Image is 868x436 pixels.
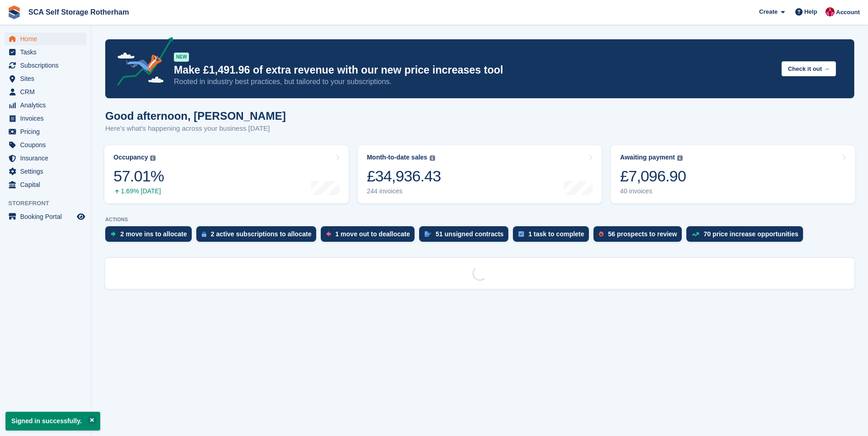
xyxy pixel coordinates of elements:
div: Awaiting payment [620,154,675,161]
div: Occupancy [113,154,148,161]
button: Check it out → [782,61,836,76]
div: Month-to-date sales [367,154,427,161]
span: Tasks [20,46,75,58]
div: £7,096.90 [620,167,686,186]
img: move_ins_to_allocate_icon-fdf77a2bb77ea45bf5b3d319d69a93e2d87916cf1d5bf7949dd705db3b84f3ca.svg [111,231,116,237]
a: menu [5,210,86,223]
img: move_outs_to_deallocate_icon-f764333ba52eb49d3ac5e1228854f67142a1ed5810a6f6cc68b1a99e826820c5.svg [326,231,331,237]
h1: Good afternoon, [PERSON_NAME] [105,110,286,122]
span: Booking Portal [20,210,75,223]
span: Sites [20,72,75,85]
a: menu [5,138,86,151]
img: icon-info-grey-7440780725fd019a000dd9b08b2336e03edf1995a4989e88bcd33f0948082b44.svg [677,155,683,161]
span: Insurance [20,152,75,165]
img: active_subscription_to_allocate_icon-d502201f5373d7db506a760aba3b589e785aa758c864c3986d89f69b8ff3... [202,231,206,237]
a: 1 task to complete [513,226,593,246]
p: Make £1,491.96 of extra revenue with our new price increases tool [174,64,774,77]
img: price-adjustments-announcement-icon-8257ccfd72463d97f412b2fc003d46551f7dbcb40ab6d574587a9cd5c0d94... [109,37,173,89]
a: menu [5,46,86,58]
div: 51 unsigned contracts [436,230,504,238]
a: menu [5,112,86,125]
div: 2 move ins to allocate [120,230,187,238]
div: NEW [174,53,189,62]
a: 56 prospects to review [593,226,686,246]
img: contract_signature_icon-13c848040528278c33f63329250d36e43548de30e8caae1d1a13099fd9432cc5.svg [425,231,431,237]
span: Settings [20,165,75,178]
a: menu [5,178,86,191]
a: menu [5,59,86,72]
a: Month-to-date sales £34,936.43 244 invoices [358,145,602,203]
p: Signed in successfully. [5,412,100,431]
a: menu [5,152,86,165]
div: 70 price increase opportunities [704,230,798,238]
span: Invoices [20,112,75,125]
span: Help [804,7,817,16]
img: icon-info-grey-7440780725fd019a000dd9b08b2336e03edf1995a4989e88bcd33f0948082b44.svg [150,155,156,161]
a: menu [5,32,86,45]
span: Create [759,7,777,16]
a: Awaiting payment £7,096.90 40 invoices [611,145,855,203]
div: 40 invoices [620,187,686,195]
div: 56 prospects to review [608,230,677,238]
a: 2 move ins to allocate [105,226,196,246]
img: icon-info-grey-7440780725fd019a000dd9b08b2336e03edf1995a4989e88bcd33f0948082b44.svg [430,155,435,161]
img: Thomas Webb [825,7,835,16]
img: task-75834270c22a3079a89374b754ae025e5fb1db73e45f91037f5363f120a921f8.svg [518,231,524,237]
img: stora-icon-8386f47178a22dfd0bd8f6a31ec36ba5ce8667c1dd55bd0f319d3a0aa187defe.svg [7,5,21,19]
a: 2 active subscriptions to allocate [196,226,321,246]
div: £34,936.43 [367,167,441,186]
a: Preview store [75,211,86,222]
a: menu [5,125,86,138]
div: 2 active subscriptions to allocate [211,230,312,238]
span: Pricing [20,125,75,138]
a: 1 move out to deallocate [321,226,419,246]
img: prospect-51fa495bee0391a8d652442698ab0144808aea92771e9ea1ae160a38d050c398.svg [599,231,604,237]
span: Capital [20,178,75,191]
a: menu [5,72,86,85]
div: 57.01% [113,167,164,186]
span: Analytics [20,99,75,112]
img: price_increase_opportunities-93ffe204e8149a01c8c9dc8f82e8f89637d9d84a8eef4429ea346261dce0b2c0.svg [692,232,699,236]
div: 1 move out to deallocate [335,230,410,238]
p: Rooted in industry best practices, but tailored to your subscriptions. [174,77,774,87]
span: Account [836,8,860,17]
div: 1.69% [DATE] [113,187,164,195]
span: Storefront [8,199,91,208]
a: SCA Self Storage Rotherham [25,5,133,20]
a: menu [5,85,86,98]
div: 244 invoices [367,187,441,195]
span: CRM [20,85,75,98]
a: 51 unsigned contracts [419,226,513,246]
span: Subscriptions [20,59,75,72]
span: Coupons [20,138,75,151]
p: Here's what's happening across your business [DATE] [105,123,286,134]
a: 70 price increase opportunities [686,226,808,246]
p: ACTIONS [105,217,854,223]
div: 1 task to complete [528,230,584,238]
a: menu [5,165,86,178]
span: Home [20,32,75,45]
a: Occupancy 57.01% 1.69% [DATE] [104,145,349,203]
a: menu [5,99,86,112]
